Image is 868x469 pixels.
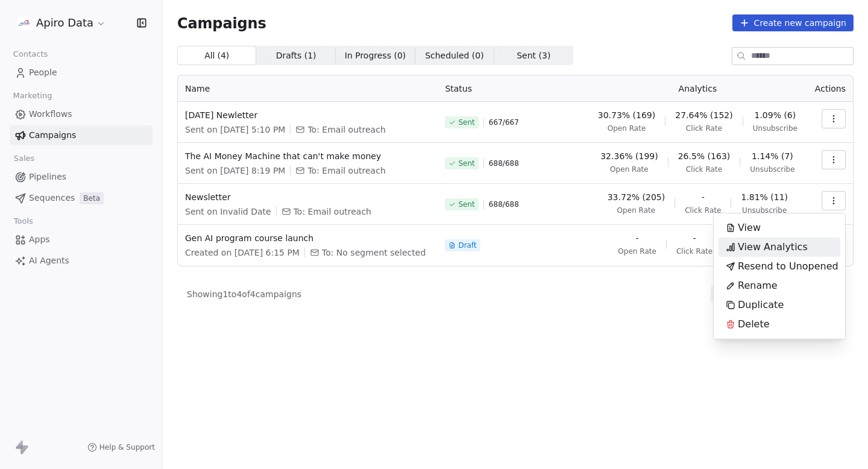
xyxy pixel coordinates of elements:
[738,279,778,293] span: Rename
[719,218,840,334] div: Suggestions
[738,259,838,274] span: Resend to Unopened
[738,317,770,332] span: Delete
[738,240,808,254] span: View Analytics
[738,221,761,235] span: View
[738,298,784,312] span: Duplicate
